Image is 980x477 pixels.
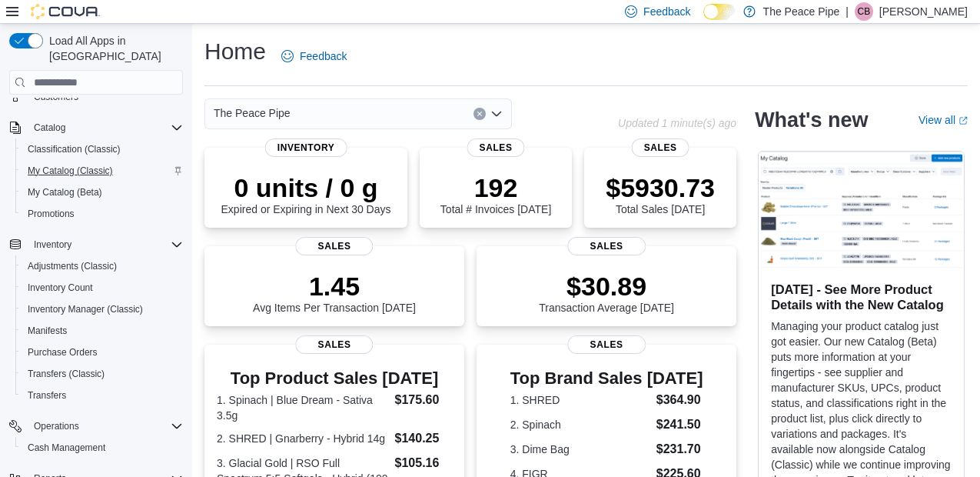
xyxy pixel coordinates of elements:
dt: 1. SHRED [510,392,650,408]
span: Catalog [34,122,65,134]
dt: 1. Spinach | Blue Dream - Sativa 3.5g [217,392,389,423]
span: Transfers (Classic) [28,368,105,380]
a: Inventory Count [22,279,99,297]
button: Transfers [15,385,189,406]
dd: $241.50 [656,415,703,434]
span: My Catalog (Beta) [28,186,102,198]
button: Inventory Count [15,277,189,299]
span: Transfers (Classic) [22,365,183,383]
span: Adjustments (Classic) [28,260,117,272]
span: Classification (Classic) [22,140,183,158]
dt: 3. Dime Bag [510,442,650,457]
p: $5930.73 [606,172,715,203]
span: Inventory [28,235,183,254]
h2: What's new [755,108,868,132]
span: Inventory [34,239,71,251]
span: Sales [467,138,525,157]
div: Chelsea Birnie [855,2,873,21]
p: 1.45 [253,271,416,302]
dd: $140.25 [395,429,453,448]
span: Inventory Manager (Classic) [22,300,183,319]
div: Transaction Average [DATE] [539,271,674,314]
button: Inventory [28,235,78,254]
a: My Catalog (Beta) [22,183,108,202]
span: Operations [28,417,183,435]
span: Sales [632,138,689,157]
a: Transfers [22,386,72,405]
span: My Catalog (Classic) [28,165,113,177]
p: 192 [440,172,551,203]
dd: $364.90 [656,391,703,409]
button: Catalog [28,118,71,137]
span: Adjustments (Classic) [22,257,183,275]
span: Cash Management [28,442,105,454]
span: Purchase Orders [22,343,183,362]
h3: Top Product Sales [DATE] [217,369,452,388]
dt: 2. SHRED | Gnarberry - Hybrid 14g [217,431,389,446]
button: Classification (Classic) [15,138,189,160]
p: $30.89 [539,271,674,302]
a: Purchase Orders [22,343,104,362]
button: Transfers (Classic) [15,363,189,385]
button: Cash Management [15,437,189,459]
a: Cash Management [22,439,111,457]
span: Inventory Count [22,279,183,297]
button: Promotions [15,203,189,225]
button: Inventory Manager (Classic) [15,299,189,320]
span: Cash Management [22,439,183,457]
span: Catalog [28,118,183,137]
dd: $231.70 [656,440,703,459]
button: Clear input [473,108,486,120]
span: Inventory Manager (Classic) [28,303,143,315]
p: Updated 1 minute(s) ago [618,117,736,129]
h3: Top Brand Sales [DATE] [510,369,703,388]
span: Promotions [28,208,75,220]
img: Cova [31,4,100,19]
button: Adjustments (Classic) [15,255,189,277]
button: My Catalog (Classic) [15,160,189,182]
p: 0 units / 0 g [221,172,391,203]
span: Promotions [22,205,183,223]
span: Transfers [28,389,66,402]
span: Sales [295,237,373,255]
span: Inventory Count [28,282,93,294]
dd: $175.60 [395,391,453,409]
a: Promotions [22,205,81,223]
button: Open list of options [490,108,503,120]
dt: 2. Spinach [510,417,650,432]
span: The Peace Pipe [214,104,291,122]
div: Total # Invoices [DATE] [440,172,551,215]
a: My Catalog (Classic) [22,162,119,180]
button: Inventory [3,234,189,255]
div: Expired or Expiring in Next 30 Days [221,172,391,215]
div: Total Sales [DATE] [606,172,715,215]
span: Classification (Classic) [28,143,121,155]
h3: [DATE] - See More Product Details with the New Catalog [771,282,952,312]
p: The Peace Pipe [763,2,840,21]
button: Catalog [3,117,189,138]
a: Inventory Manager (Classic) [22,300,149,319]
a: Feedback [275,41,353,72]
span: CB [858,2,871,21]
div: Avg Items Per Transaction [DATE] [253,271,416,314]
span: Sales [295,335,373,354]
a: Classification (Classic) [22,140,127,158]
button: Manifests [15,320,189,342]
span: My Catalog (Classic) [22,162,183,180]
a: View allExternal link [919,114,968,126]
button: Operations [3,415,189,437]
button: My Catalog (Beta) [15,182,189,203]
a: Adjustments (Classic) [22,257,123,275]
span: Sales [567,335,645,354]
span: Manifests [28,325,67,337]
span: Manifests [22,322,183,340]
span: Load All Apps in [GEOGRAPHIC_DATA] [43,33,183,64]
span: Purchase Orders [28,346,98,359]
span: Sales [567,237,645,255]
span: Feedback [643,4,690,19]
p: [PERSON_NAME] [879,2,968,21]
span: Operations [34,420,79,432]
span: My Catalog (Beta) [22,183,183,202]
span: Feedback [300,48,347,64]
dd: $105.16 [395,454,453,472]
